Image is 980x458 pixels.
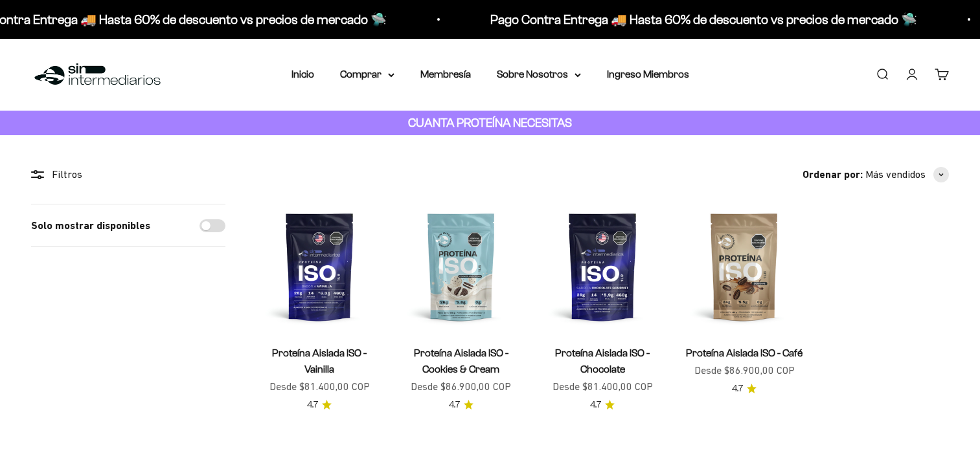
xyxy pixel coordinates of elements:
label: Solo mostrar disponibles [31,217,150,234]
a: 4.74.7 de 5.0 estrellas [307,398,332,412]
div: Filtros [31,166,225,183]
span: 4.7 [449,398,460,412]
span: 4.7 [590,398,601,412]
a: Proteína Aislada ISO - Chocolate [555,347,650,375]
sale-price: Desde $81.400,00 COP [269,378,370,395]
sale-price: Desde $81.400,00 COP [553,378,653,395]
a: 4.74.7 de 5.0 estrellas [449,398,473,412]
a: Proteína Aislada ISO - Vainilla [272,347,367,375]
span: Ordenar por: [803,166,863,183]
strong: CUANTA PROTEÍNA NECESITAS [408,116,572,129]
a: 4.74.7 de 5.0 estrellas [732,382,757,396]
sale-price: Desde $86.900,00 COP [411,378,511,395]
summary: Sobre Nosotros [497,66,581,83]
span: 4.7 [732,382,743,396]
summary: Comprar [340,66,394,83]
a: 4.74.7 de 5.0 estrellas [590,398,615,412]
sale-price: Desde $86.900,00 COP [694,362,795,379]
span: 4.7 [307,398,318,412]
p: Pago Contra Entrega 🚚 Hasta 60% de descuento vs precios de mercado 🛸 [489,9,916,30]
a: Membresía [420,69,471,80]
span: Más vendidos [865,166,926,183]
button: Más vendidos [865,166,949,183]
a: Proteína Aislada ISO - Cookies & Cream [414,347,508,375]
a: Proteína Aislada ISO - Café [686,347,803,358]
a: Inicio [291,69,314,80]
a: Ingreso Miembros [607,69,689,80]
